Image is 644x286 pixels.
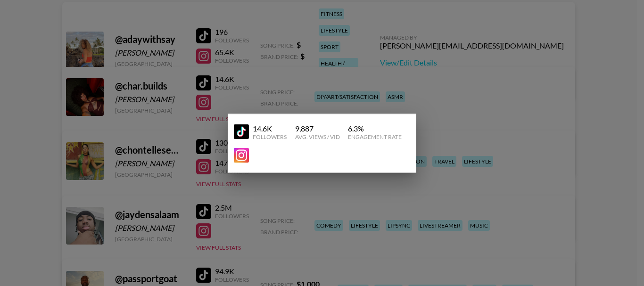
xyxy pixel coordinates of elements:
[295,123,340,133] div: 9,887
[253,133,287,140] div: Followers
[234,147,249,163] img: YouTube
[253,123,287,133] div: 14.6K
[295,133,340,140] div: Avg. Views / Vid
[348,133,402,140] div: Engagement Rate
[234,124,249,139] img: YouTube
[348,123,402,133] div: 6.3 %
